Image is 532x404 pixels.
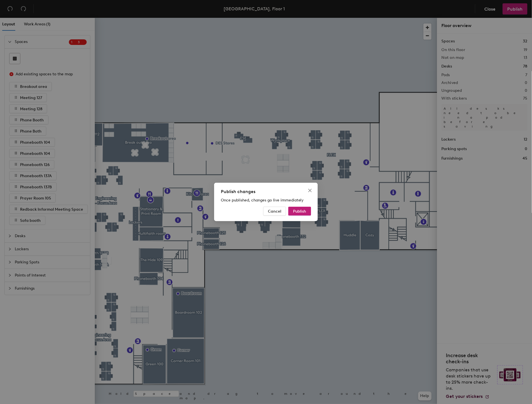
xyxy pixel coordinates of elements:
[221,198,304,203] span: Once published, changes go live immediately
[268,209,281,214] span: Cancel
[308,188,312,193] span: close
[288,207,311,216] button: Publish
[293,209,306,214] span: Publish
[306,188,315,193] span: Close
[221,188,311,195] div: Publish changes
[306,186,315,195] button: Close
[263,207,286,216] button: Cancel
